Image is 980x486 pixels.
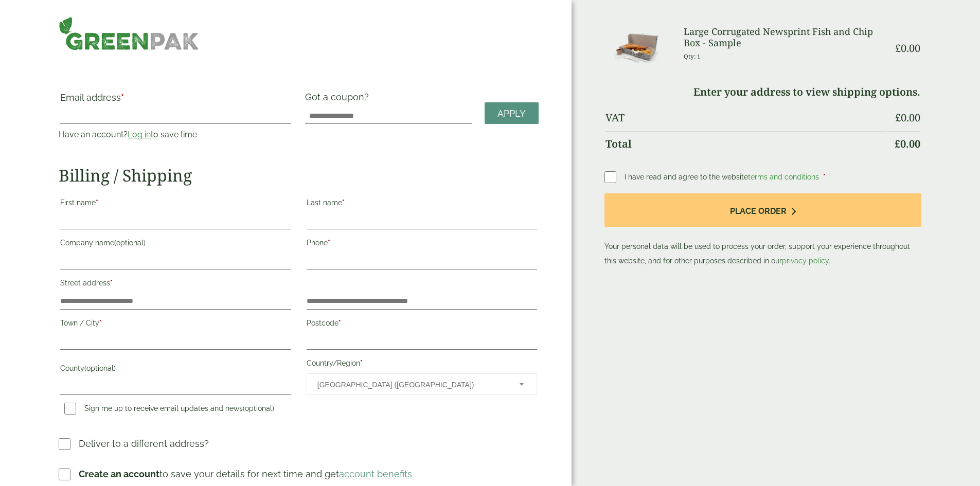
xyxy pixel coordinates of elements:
label: Country/Region [307,356,537,373]
h2: Billing / Shipping [59,166,539,185]
bdi: 0.00 [895,137,920,151]
td: Enter your address to view shipping options. [605,80,920,104]
label: Last name [307,195,537,213]
a: terms and conditions [748,173,819,181]
span: Country/Region [307,373,537,395]
abbr: required [110,279,113,287]
th: Total [605,131,887,156]
span: £ [895,41,901,55]
span: (optional) [243,404,274,412]
p: to save your details for next time and get [79,467,412,481]
abbr: required [342,199,345,207]
strong: Create an account [79,469,159,479]
a: privacy policy [782,257,829,265]
bdi: 0.00 [895,41,920,55]
p: Your personal data will be used to process your order, support your experience throughout this we... [604,193,921,268]
a: Log in [128,130,151,139]
abbr: required [823,173,826,181]
span: United Kingdom (UK) [317,374,506,395]
a: Apply [485,102,539,124]
abbr: required [121,92,124,103]
span: I have read and agree to the website [625,173,821,181]
button: Place order [604,193,921,227]
span: Apply [497,108,526,119]
abbr: required [99,319,102,327]
label: Postcode [307,316,537,333]
a: account benefits [339,469,412,479]
label: Got a coupon? [305,92,373,107]
p: Have an account? to save time [59,129,292,141]
small: Qty: 1 [684,52,701,60]
th: VAT [605,105,887,130]
label: Town / City [60,316,291,333]
bdi: 0.00 [895,111,920,124]
label: Phone [307,236,537,253]
span: £ [895,111,901,124]
input: Sign me up to receive email updates and news(optional) [64,403,76,415]
span: (optional) [84,364,116,372]
abbr: required [360,359,363,367]
abbr: required [338,319,341,327]
span: £ [895,137,900,151]
abbr: required [328,239,330,247]
p: Deliver to a different address? [79,437,209,451]
label: County [60,361,291,379]
span: (optional) [114,239,146,247]
img: GreenPak Supplies [59,16,199,50]
label: Company name [60,236,291,253]
label: Sign me up to receive email updates and news [60,404,278,416]
label: Email address [60,93,291,107]
label: Street address [60,276,291,293]
label: First name [60,195,291,213]
h3: Large Corrugated Newsprint Fish and Chip Box - Sample [684,26,887,48]
abbr: required [96,199,98,207]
